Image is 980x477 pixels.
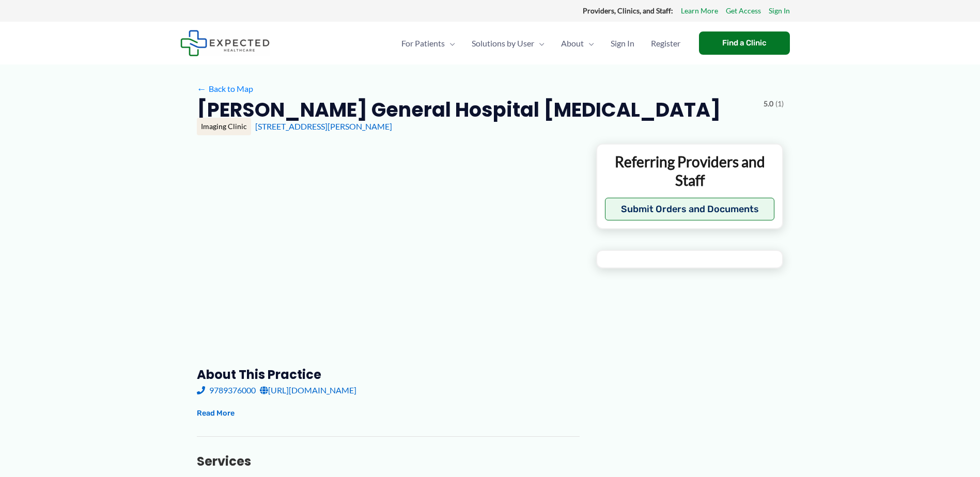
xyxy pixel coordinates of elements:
span: Register [651,25,680,61]
span: Solutions by User [472,25,534,61]
span: About [561,25,584,61]
span: Menu Toggle [445,25,455,61]
a: Get Access [726,4,761,18]
span: (1) [775,97,784,110]
a: AboutMenu Toggle [553,25,602,61]
nav: Primary Site Navigation [393,25,689,61]
h3: Services [197,453,580,469]
a: Learn More [681,4,718,18]
h3: About this practice [197,367,580,383]
a: Sign In [769,4,790,18]
a: ←Back to Map [197,81,253,97]
a: Sign In [602,25,643,61]
div: Imaging Clinic [197,118,251,135]
strong: Providers, Clinics, and Staff: [583,6,673,15]
a: Register [643,25,689,61]
a: For PatientsMenu Toggle [393,25,463,61]
button: Submit Orders and Documents [605,198,775,220]
span: 5.0 [764,97,773,110]
span: Sign In [611,25,634,61]
a: Find a Clinic [699,31,790,55]
button: Read More [197,407,235,420]
span: Menu Toggle [584,25,594,61]
a: Solutions by UserMenu Toggle [463,25,553,61]
span: Menu Toggle [534,25,545,61]
a: [STREET_ADDRESS][PERSON_NAME] [255,121,392,131]
a: 9789376000 [197,383,256,398]
a: [URL][DOMAIN_NAME] [260,383,356,398]
span: ← [197,84,207,93]
img: Expected Healthcare Logo - side, dark font, small [180,30,270,56]
p: Referring Providers and Staff [605,152,775,190]
h2: [PERSON_NAME] General Hospital [MEDICAL_DATA] [197,97,721,122]
span: For Patients [401,25,445,61]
